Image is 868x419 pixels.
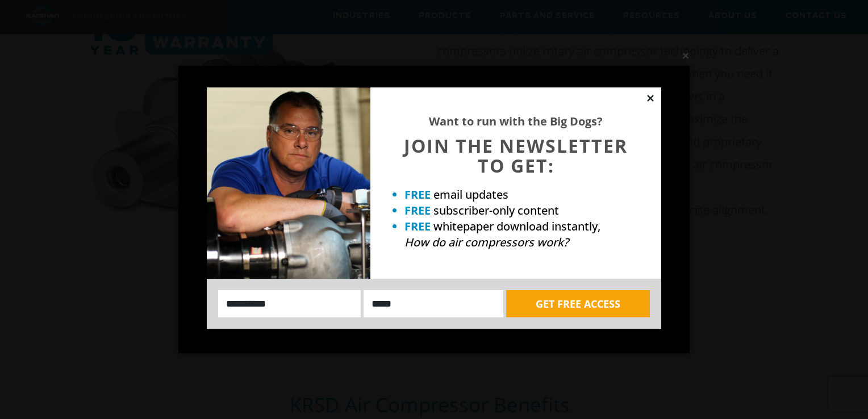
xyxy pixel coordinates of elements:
span: email updates [433,187,508,202]
input: Name: [218,290,361,317]
span: subscriber-only content [433,203,559,218]
span: whitepaper download instantly, [433,219,600,234]
button: GET FREE ACCESS [506,290,650,317]
button: Close [645,93,656,103]
strong: FREE [404,187,431,202]
span: JOIN THE NEWSLETTER TO GET: [404,133,628,178]
strong: FREE [404,203,431,218]
em: How do air compressors work? [404,234,569,250]
strong: FREE [404,219,431,234]
input: Email [364,290,503,317]
strong: Want to run with the Big Dogs? [429,114,603,129]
